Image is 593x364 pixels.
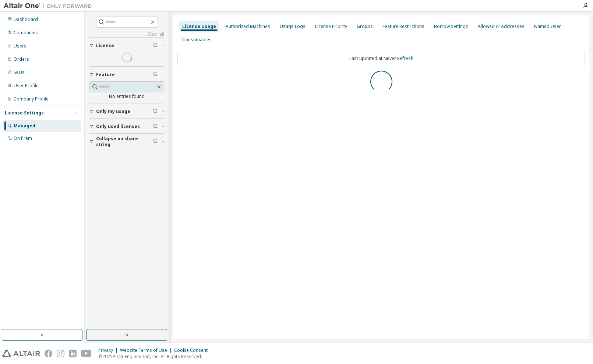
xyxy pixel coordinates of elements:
[96,43,114,49] span: License
[81,350,92,357] img: youtube.svg
[5,110,44,116] div: License Settings
[96,136,153,148] span: Collapse on share string
[14,70,25,75] div: SKUs
[478,24,525,29] div: Allowed IP Addresses
[174,347,212,353] div: Cookie Consent
[14,83,39,89] div: User Profile
[14,56,29,62] div: Orders
[14,96,49,102] div: Company Profile
[89,103,164,120] button: Only my usage
[153,43,158,49] span: Clear filter
[45,350,52,357] img: facebook.svg
[14,135,32,141] div: On Prem
[397,55,413,61] a: Refresh
[357,24,373,29] div: Groups
[96,124,140,130] span: Only used licenses
[89,134,164,150] button: Collapse on share string
[4,2,96,10] img: Altair One
[14,30,38,36] div: Companies
[2,350,40,357] img: altair_logo.svg
[96,72,115,78] span: Feature
[89,38,164,54] button: License
[89,31,164,37] a: Clear all
[280,24,306,29] div: Usage Logs
[534,24,561,29] div: Named User
[14,17,38,22] div: Dashboard
[182,24,216,29] div: License Usage
[434,24,468,29] div: Borrow Settings
[69,350,77,357] img: linkedin.svg
[182,37,212,43] div: Consumables
[153,124,158,130] span: Clear filter
[153,139,158,145] span: Clear filter
[226,24,270,29] div: Authorized Machines
[98,347,120,353] div: Privacy
[14,123,35,129] div: Managed
[96,109,130,114] span: Only my usage
[14,43,27,49] div: Users
[89,93,164,99] div: No entries found
[153,109,158,114] span: Clear filter
[382,24,424,29] div: Feature Restrictions
[177,51,585,66] div: Last updated at: Never
[89,67,164,83] button: Feature
[153,72,158,78] span: Clear filter
[120,347,174,353] div: Website Terms of Use
[89,119,164,135] button: Only used licenses
[57,350,64,357] img: instagram.svg
[98,353,212,360] p: © 2025 Altair Engineering, Inc. All Rights Reserved.
[315,24,347,29] div: License Priority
